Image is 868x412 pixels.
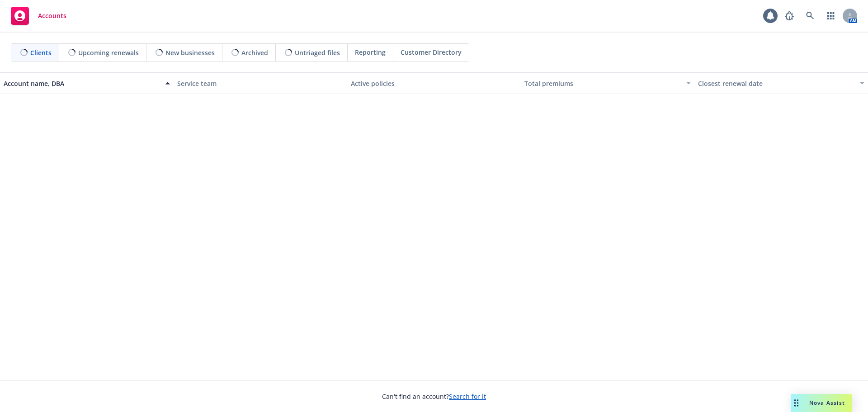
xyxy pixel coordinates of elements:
[347,72,521,94] button: Active policies
[165,48,215,57] span: New businesses
[241,48,268,57] span: Archived
[295,48,340,57] span: Untriaged files
[355,47,386,57] span: Reporting
[30,48,52,57] span: Clients
[4,79,160,88] div: Account name, DBA
[694,72,868,94] button: Closest renewal date
[351,79,517,88] div: Active policies
[7,3,70,28] a: Accounts
[524,79,681,88] div: Total premiums
[791,394,802,412] div: Drag to move
[801,7,819,25] a: Search
[822,7,840,25] a: Switch app
[174,72,347,94] button: Service team
[382,392,486,401] span: Can't find an account?
[38,12,66,19] span: Accounts
[449,392,486,401] a: Search for it
[698,79,854,88] div: Closest renewal date
[177,79,344,88] div: Service team
[809,399,845,407] span: Nova Assist
[791,394,852,412] button: Nova Assist
[401,47,462,57] span: Customer Directory
[78,48,139,57] span: Upcoming renewals
[780,7,798,25] a: Report a Bug
[521,72,694,94] button: Total premiums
